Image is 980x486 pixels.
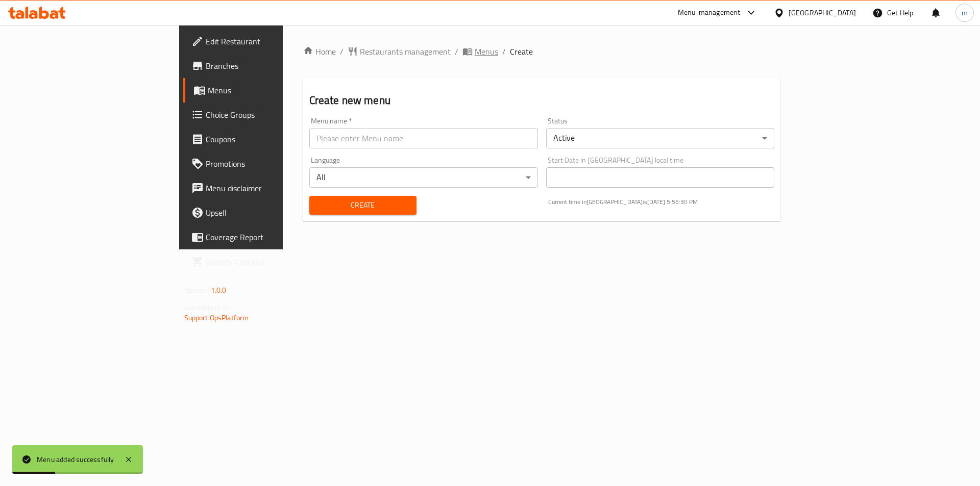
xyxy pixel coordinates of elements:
div: All [309,167,538,188]
li: / [502,45,506,58]
h2: Create new menu [309,93,775,108]
div: [GEOGRAPHIC_DATA] [789,7,856,18]
span: Menus [475,45,498,58]
div: Active [546,128,775,148]
a: Menu disclaimer [183,176,343,200]
span: Upsell [206,207,335,219]
div: Menu-management [678,7,741,19]
span: Menus [208,84,335,96]
button: Create [309,196,416,215]
span: Create [510,45,533,58]
span: Create [317,199,408,212]
a: Upsell [183,200,343,225]
p: Current time in [GEOGRAPHIC_DATA] is [DATE] 5:55:30 PM [548,197,775,207]
span: Branches [206,60,335,72]
span: Menu disclaimer [206,182,335,194]
span: Grocery Checklist [206,255,335,268]
a: Coverage Report [183,225,343,249]
span: Coverage Report [206,231,335,243]
div: Menu added successfully [37,454,114,465]
a: Choice Groups [183,103,343,127]
a: Support.OpsPlatform [184,311,249,324]
span: Restaurants management [360,45,451,58]
li: / [455,45,458,58]
span: m [962,7,968,18]
a: Branches [183,54,343,78]
span: Version: [184,284,209,297]
a: Grocery Checklist [183,249,343,274]
a: Coupons [183,127,343,151]
input: Please enter Menu name [309,128,538,148]
span: Coupons [206,133,335,145]
span: Choice Groups [206,109,335,121]
a: Restaurants management [348,45,451,58]
a: Menus [462,45,498,58]
span: Promotions [206,158,335,170]
nav: breadcrumb [303,45,781,58]
a: Edit Restaurant [183,29,343,54]
span: Get support on: [184,301,231,314]
a: Promotions [183,151,343,176]
span: 1.0.0 [211,284,227,297]
span: Edit Restaurant [206,35,335,47]
a: Menus [183,78,343,103]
